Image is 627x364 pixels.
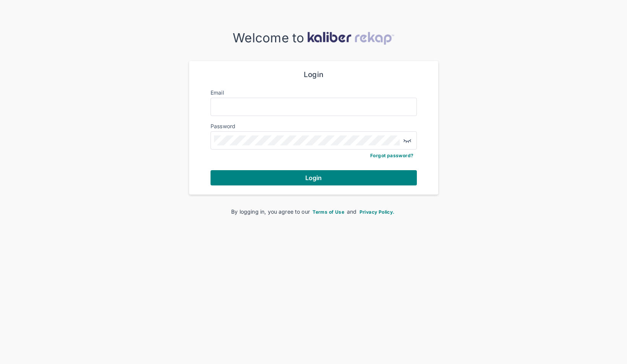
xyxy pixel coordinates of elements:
a: Terms of Use [311,208,345,215]
label: Email [211,89,224,96]
a: Forgot password? [370,153,413,158]
span: Privacy Policy. [360,209,395,215]
img: kaliber-logo [307,32,394,45]
span: Terms of Use [313,209,344,215]
div: Login [211,70,417,79]
label: Password [211,123,236,129]
div: By logging in, you agree to our and [201,208,426,216]
a: Privacy Policy. [358,208,396,215]
img: eye-closed.fa43b6e4.svg [403,136,412,145]
button: Login [211,170,417,185]
span: Login [305,174,322,182]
